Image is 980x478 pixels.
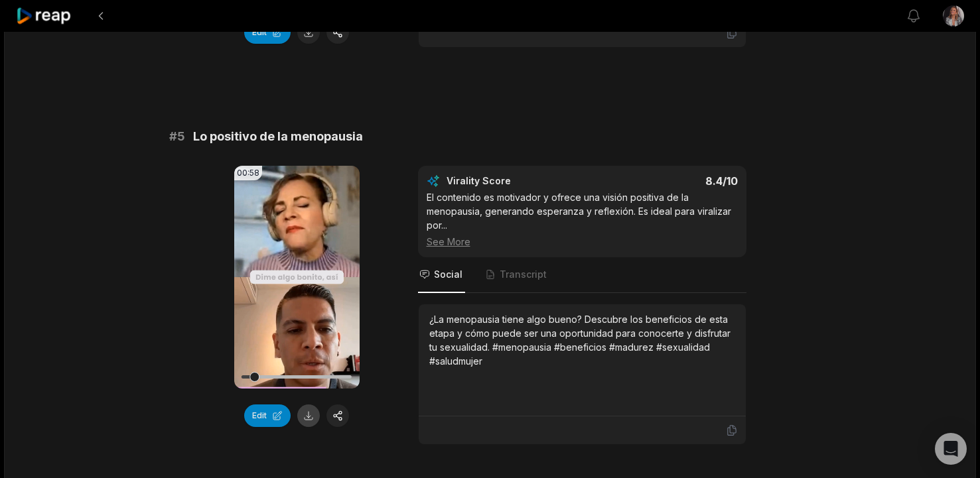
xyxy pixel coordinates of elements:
[447,174,589,188] div: Virality Score
[434,268,462,281] span: Social
[429,312,735,368] div: ¿La menopausia tiene algo bueno? Descubre los beneficios de esta etapa y cómo puede ser una oport...
[595,174,738,188] div: 8.4 /10
[427,235,738,249] div: See More
[244,21,291,44] button: Edit
[244,404,291,427] button: Edit
[418,257,746,293] nav: Tabs
[500,268,547,281] span: Transcript
[193,127,363,146] span: Lo positivo de la menopausia
[427,190,738,249] div: El contenido es motivador y ofrece una visión positiva de la menopausia, generando esperanza y re...
[234,166,360,388] video: Your browser does not support mp4 format.
[169,127,185,146] span: # 5
[935,433,967,465] div: Open Intercom Messenger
